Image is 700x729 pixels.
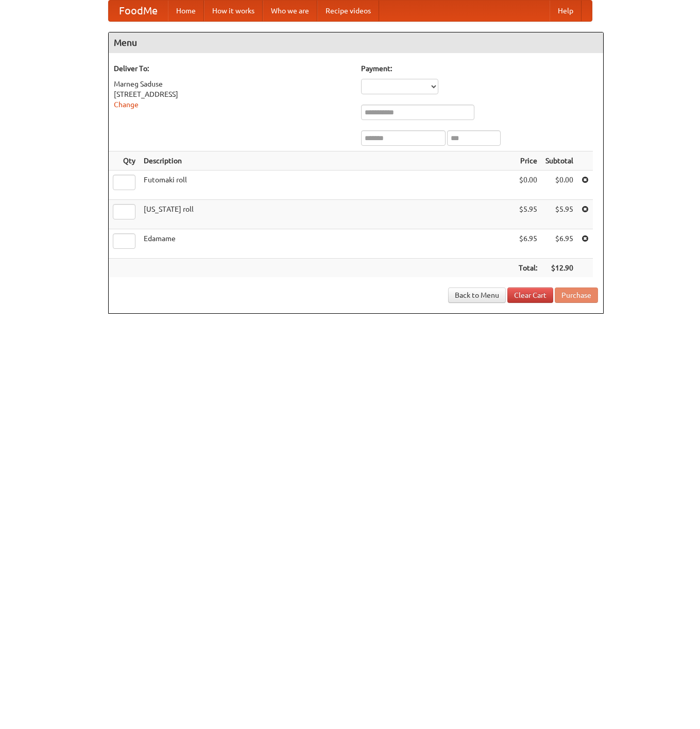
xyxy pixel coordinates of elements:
[140,200,515,229] td: [US_STATE] roll
[140,229,515,259] td: Edamame
[541,259,577,278] th: $12.90
[541,151,577,171] th: Subtotal
[515,259,541,278] th: Total:
[507,287,553,303] a: Clear Cart
[555,287,598,303] button: Purchase
[263,1,317,21] a: Who we are
[114,100,139,109] a: Change
[140,171,515,200] td: Futomaki roll
[541,229,577,259] td: $6.95
[140,151,515,171] th: Description
[109,32,603,53] h4: Menu
[114,63,351,74] h5: Deliver To:
[168,1,204,21] a: Home
[515,151,541,171] th: Price
[114,89,351,99] div: [STREET_ADDRESS]
[361,63,598,74] h5: Payment:
[541,171,577,200] td: $0.00
[109,1,168,21] a: FoodMe
[541,200,577,229] td: $5.95
[109,151,140,171] th: Qty
[204,1,263,21] a: How it works
[515,229,541,259] td: $6.95
[448,287,506,303] a: Back to Menu
[515,171,541,200] td: $0.00
[317,1,379,21] a: Recipe videos
[550,1,582,21] a: Help
[114,79,351,89] div: Marneg Saduse
[515,200,541,229] td: $5.95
